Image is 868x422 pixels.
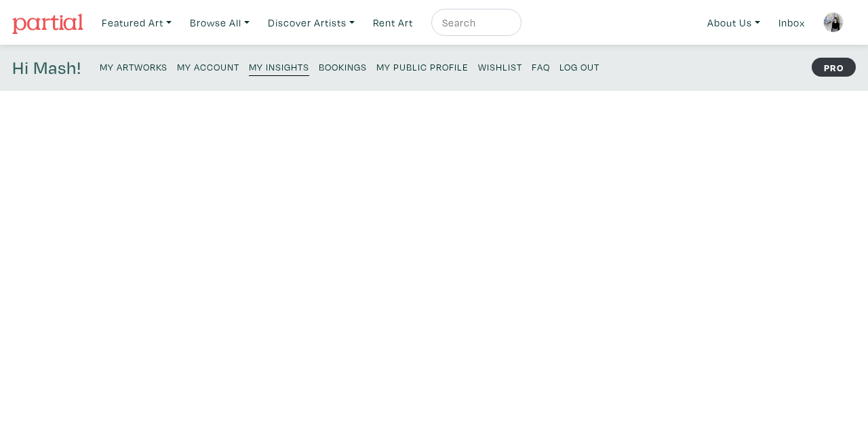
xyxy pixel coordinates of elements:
[532,60,550,73] small: FAQ
[532,57,550,75] a: FAQ
[177,57,239,75] a: My Account
[559,60,599,73] small: Log Out
[478,60,522,73] small: Wishlist
[249,60,309,73] small: My Insights
[823,12,844,33] img: phpThumb.php
[12,57,81,79] h4: Hi Mash!
[441,14,509,31] input: Search
[319,57,367,75] a: Bookings
[96,9,178,37] a: Featured Art
[262,9,361,37] a: Discover Artists
[177,60,239,73] small: My Account
[249,57,309,76] a: My Insights
[319,60,367,73] small: Bookings
[559,57,599,75] a: Log Out
[100,60,167,73] small: My Artworks
[772,9,811,37] a: Inbox
[376,57,469,75] a: My Public Profile
[376,60,469,73] small: My Public Profile
[478,57,522,75] a: Wishlist
[184,9,256,37] a: Browse All
[367,9,419,37] a: Rent Art
[701,9,766,37] a: About Us
[812,58,856,77] strong: PRO
[100,57,167,75] a: My Artworks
